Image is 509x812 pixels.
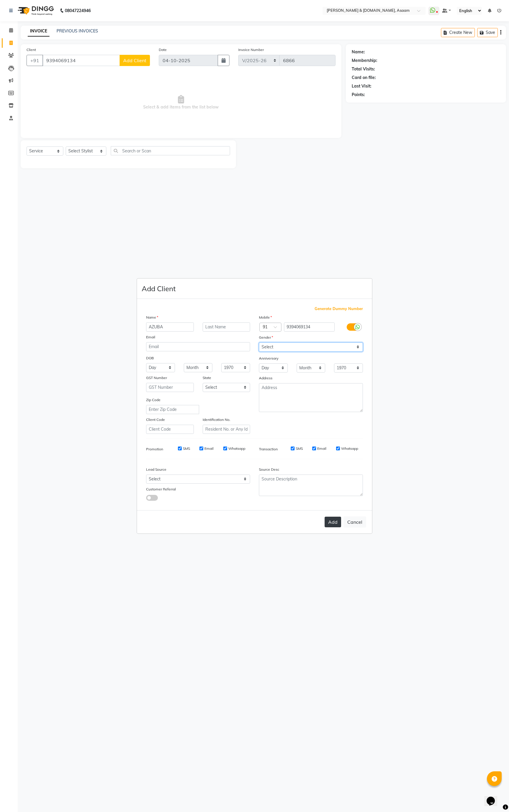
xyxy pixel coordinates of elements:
label: Email [146,335,155,340]
label: Address [259,375,272,381]
label: Promotion [146,447,163,452]
label: Whatsapp [341,446,358,451]
label: Email [204,446,214,451]
label: SMS [296,446,303,451]
label: GST Number [146,375,167,381]
label: State [203,375,211,381]
label: Client Code [146,417,165,422]
input: Last Name [203,322,250,332]
button: Add [325,517,341,527]
label: Whatsapp [228,446,245,451]
input: First Name [146,322,194,332]
input: GST Number [146,383,194,392]
label: Identification No. [203,417,230,422]
input: Client Code [146,425,194,434]
label: Lead Source [146,467,166,472]
label: Zip Code [146,397,161,403]
label: Customer Referral [146,487,176,492]
input: Resident No. or Any Id [203,425,250,434]
label: Email [317,446,326,451]
label: Name [146,315,158,320]
input: Email [146,342,250,351]
label: SMS [183,446,190,451]
label: Gender [259,335,273,340]
label: Transaction [259,447,278,452]
label: Anniversary [259,356,278,361]
input: Enter Zip Code [146,405,199,414]
h4: Add Client [142,283,176,294]
input: Mobile [284,322,335,332]
span: Generate Dummy Number [315,306,363,312]
label: DOB [146,355,154,361]
iframe: chat widget [484,788,503,806]
label: Source Desc [259,467,279,472]
button: Cancel [343,516,366,528]
label: Mobile [259,315,272,320]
